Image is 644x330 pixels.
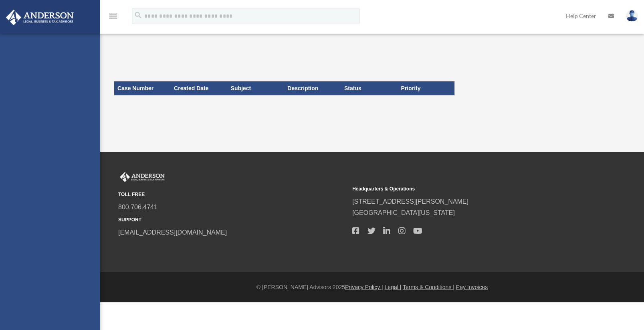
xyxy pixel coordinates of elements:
[385,284,402,290] a: Legal |
[118,216,347,224] small: SUPPORT
[341,81,398,95] th: Status
[100,282,644,292] div: © [PERSON_NAME] Advisors 2025
[284,81,341,95] th: Description
[108,14,118,21] a: menu
[118,229,227,236] a: [EMAIL_ADDRESS][DOMAIN_NAME]
[352,198,468,205] a: [STREET_ADDRESS][PERSON_NAME]
[626,10,638,22] img: User Pic
[352,185,581,193] small: Headquarters & Operations
[228,81,285,95] th: Subject
[171,81,228,95] th: Created Date
[345,284,383,290] a: Privacy Policy |
[352,209,455,216] a: [GEOGRAPHIC_DATA][US_STATE]
[118,190,347,199] small: TOLL FREE
[114,81,171,95] th: Case Number
[456,284,488,290] a: Pay Invoices
[108,11,118,21] i: menu
[398,81,455,95] th: Priority
[118,172,166,182] img: Anderson Advisors Platinum Portal
[4,10,76,25] img: Anderson Advisors Platinum Portal
[134,11,143,20] i: search
[403,284,454,290] a: Terms & Conditions |
[118,204,157,211] a: 800.706.4741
